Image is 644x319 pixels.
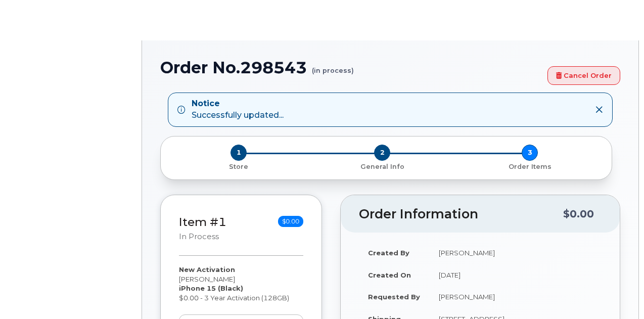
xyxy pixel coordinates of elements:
p: Store [173,162,304,171]
div: $0.00 [563,204,594,223]
h2: Order Information [359,207,563,221]
span: 1 [231,145,247,161]
a: 1 Store [169,161,308,171]
h1: Order No.298543 [160,59,542,76]
span: 2 [374,145,390,161]
strong: New Activation [179,265,235,274]
strong: Requested By [368,293,420,301]
a: Item #1 [179,215,226,229]
small: (in process) [312,59,354,74]
td: [DATE] [430,264,602,286]
p: General Info [312,162,452,171]
a: 2 General Info [308,161,456,171]
td: [PERSON_NAME] [430,286,602,308]
strong: iPhone 15 (Black) [179,284,243,292]
strong: Created On [368,271,411,279]
small: in process [179,232,219,241]
div: Successfully updated... [192,98,284,121]
span: $0.00 [278,216,303,227]
strong: Created By [368,249,409,257]
td: [PERSON_NAME] [430,242,602,264]
strong: Notice [192,98,284,110]
a: Cancel Order [547,66,620,85]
